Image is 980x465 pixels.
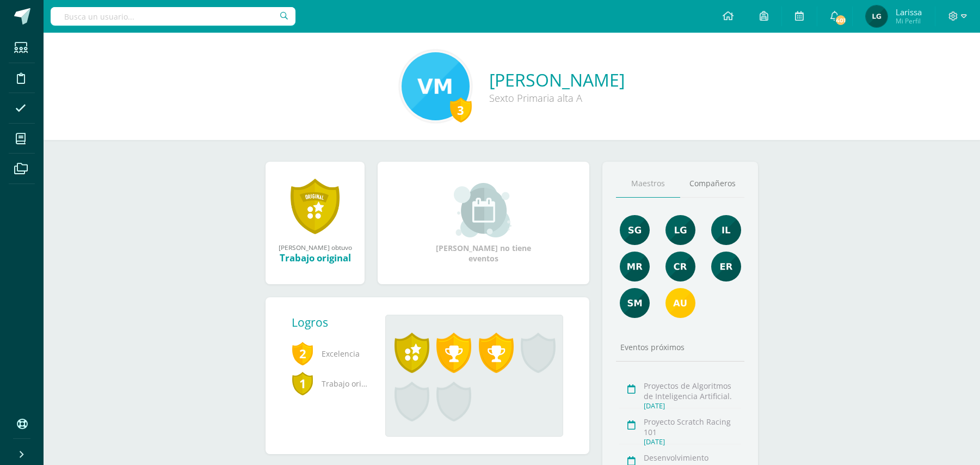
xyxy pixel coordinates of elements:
[51,7,295,26] input: Busca un usuario...
[620,215,650,245] img: ee35f1b59b936e17b4e16123131ca31e.png
[620,252,650,282] img: de7dd2f323d4d3ceecd6bfa9930379e0.png
[620,288,650,318] img: 6e5fe0f518d889198993e8d3934614a7.png
[896,7,922,17] span: Larissa
[292,341,313,366] span: 2
[644,417,741,437] div: Proyecto Scratch Racing 101
[450,97,472,123] div: 3
[896,16,922,26] span: Mi Perfil
[276,243,354,252] div: [PERSON_NAME] obtuvo
[835,14,847,26] span: 401
[292,339,368,369] span: Excelencia
[644,381,741,401] div: Proyectos de Algoritmos de Inteligencia Artificial.
[429,183,538,264] div: [PERSON_NAME] no tiene eventos
[489,91,625,105] div: Sexto Primaria alta A
[866,5,887,27] img: b18d4c11e185ad35d013124f54388215.png
[489,68,625,91] a: [PERSON_NAME]
[644,401,741,411] div: [DATE]
[680,170,744,198] a: Compañeros
[616,342,744,352] div: Eventos próximos
[276,252,354,264] div: Trabajo original
[454,183,513,237] img: event_small.png
[665,215,695,245] img: cd05dac24716e1ad0a13f18e66b2a6d1.png
[402,52,470,120] img: c77d3f571dcb1ac36434f62d09917a38.png
[665,288,695,318] img: 64a9719c1cc1ef513aa09b53fb69bc95.png
[711,252,741,282] img: 6ee8f939e44d4507d8a11da0a8fde545.png
[665,252,695,282] img: 104ce5d173fec743e2efb93366794204.png
[292,369,368,399] span: Trabajo original
[616,170,680,198] a: Maestros
[711,215,741,245] img: 995ea58681eab39e12b146a705900397.png
[292,315,377,330] div: Logros
[644,437,741,446] div: [DATE]
[292,371,313,396] span: 1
